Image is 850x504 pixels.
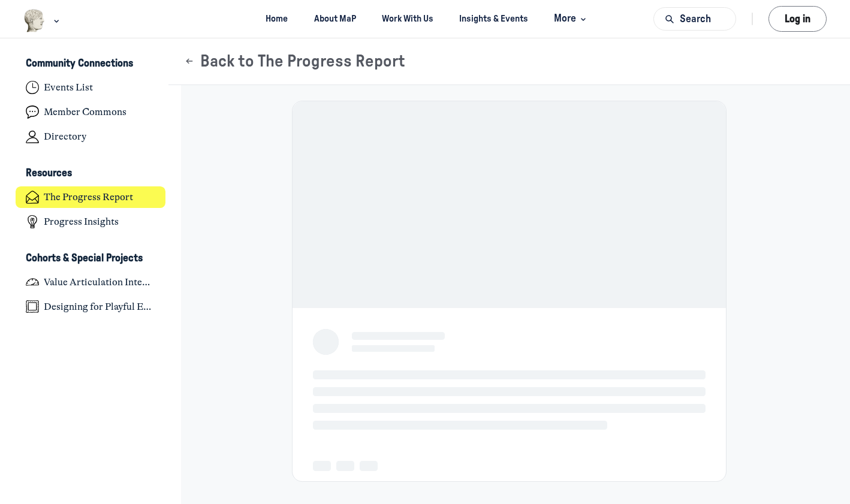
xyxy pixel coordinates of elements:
[23,9,46,32] img: Museums as Progress logo
[26,252,143,265] h3: Cohorts & Special Projects
[16,77,166,99] a: Events List
[16,211,166,233] a: Progress Insights
[554,11,589,27] span: More
[16,248,166,268] button: Cohorts & Special ProjectsCollapse space
[44,216,119,228] h4: Progress Insights
[26,167,72,180] h3: Resources
[16,186,166,209] a: The Progress Report
[768,6,827,32] button: Log in
[16,164,166,184] button: ResourcesCollapse space
[449,8,539,30] a: Insights & Events
[44,106,126,118] h4: Member Commons
[16,126,166,148] a: Directory
[44,191,133,203] h4: The Progress Report
[44,82,93,93] h4: Events List
[44,131,86,143] h4: Directory
[303,8,366,30] a: About MaP
[26,58,133,70] h3: Community Connections
[23,8,62,34] button: Museums as Progress logo
[255,8,299,30] a: Home
[371,8,444,30] a: Work With Us
[16,101,166,123] a: Member Commons
[184,52,405,72] button: Back to The Progress Report
[168,38,850,85] header: Page Header
[544,8,595,30] button: More
[16,295,166,318] a: Designing for Playful Engagement
[44,276,155,288] h4: Value Articulation Intensive (Cultural Leadership Lab)
[653,7,736,31] button: Search
[16,54,166,74] button: Community ConnectionsCollapse space
[16,271,166,293] a: Value Articulation Intensive (Cultural Leadership Lab)
[44,301,155,313] h4: Designing for Playful Engagement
